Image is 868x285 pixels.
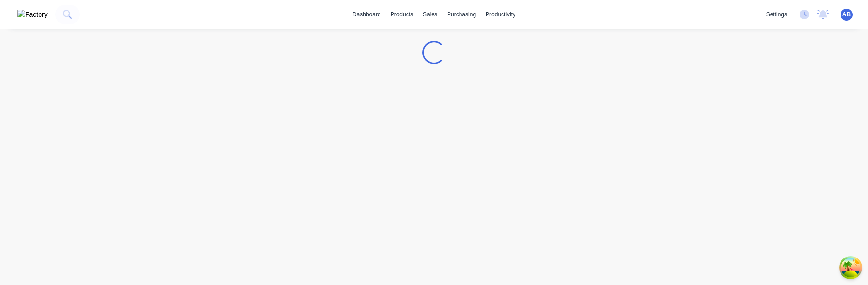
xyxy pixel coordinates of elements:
span: AB [842,10,851,19]
div: sales [418,7,442,22]
div: products [386,7,418,22]
img: Factory [17,10,48,20]
button: Open Tanstack query devtools [841,258,860,277]
div: purchasing [442,7,481,22]
a: dashboard [348,7,386,22]
div: settings [761,7,792,22]
div: productivity [481,7,520,22]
